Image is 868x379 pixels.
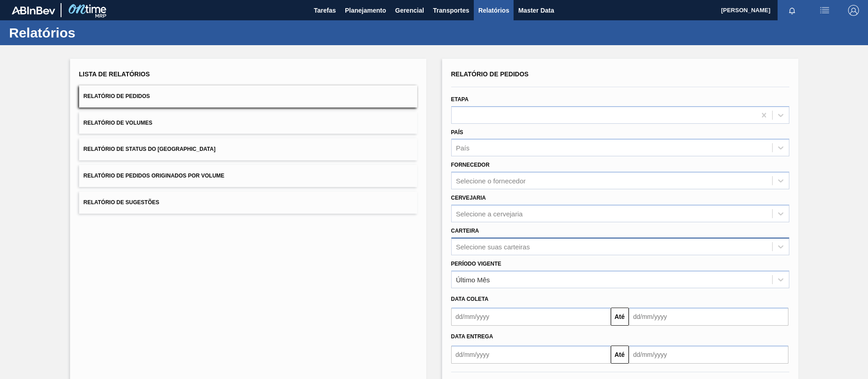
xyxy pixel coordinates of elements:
span: Tarefas [314,5,336,16]
div: Selecione a cervejaria [456,210,523,217]
span: Relatório de Pedidos Originados por Volume [84,173,225,179]
span: Relatório de Pedidos [84,93,150,99]
div: País [456,144,470,152]
span: Relatório de Pedidos [451,70,529,78]
label: Período Vigente [451,261,501,267]
span: Relatório de Sugestões [84,199,160,206]
input: dd/mm/yyyy [451,346,611,364]
label: Fornecedor [451,162,490,168]
label: Cervejaria [451,195,486,201]
span: Transportes [433,5,469,16]
label: Etapa [451,96,469,103]
span: Relatórios [478,5,509,16]
input: dd/mm/yyyy [629,346,788,364]
button: Relatório de Pedidos [79,85,417,108]
img: userActions [819,5,830,16]
span: Data Entrega [451,333,493,340]
img: TNhmsLtSVTkK8tSr43FrP2fwEKptu5GPRR3wAAAABJRU5ErkJggg== [12,6,55,14]
button: Relatório de Pedidos Originados por Volume [79,165,417,187]
div: Selecione suas carteiras [456,243,530,250]
span: Lista de Relatórios [79,70,150,78]
button: Relatório de Volumes [79,112,417,134]
input: dd/mm/yyyy [451,308,611,326]
button: Relatório de Sugestões [79,192,417,214]
span: Relatório de Status do [GEOGRAPHIC_DATA] [84,146,216,152]
img: Logout [848,5,859,16]
label: Carteira [451,228,479,234]
h1: Relatórios [9,28,170,38]
input: dd/mm/yyyy [629,308,788,326]
button: Até [611,308,629,326]
span: Gerencial [395,5,424,16]
button: Relatório de Status do [GEOGRAPHIC_DATA] [79,138,417,160]
label: País [451,129,463,136]
span: Master Data [518,5,554,16]
div: Selecione o fornecedor [456,177,526,185]
div: Último Mês [456,276,490,283]
span: Planejamento [345,5,386,16]
button: Até [611,346,629,364]
span: Data coleta [451,296,489,302]
button: Notificações [778,4,807,17]
span: Relatório de Volumes [84,120,152,126]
